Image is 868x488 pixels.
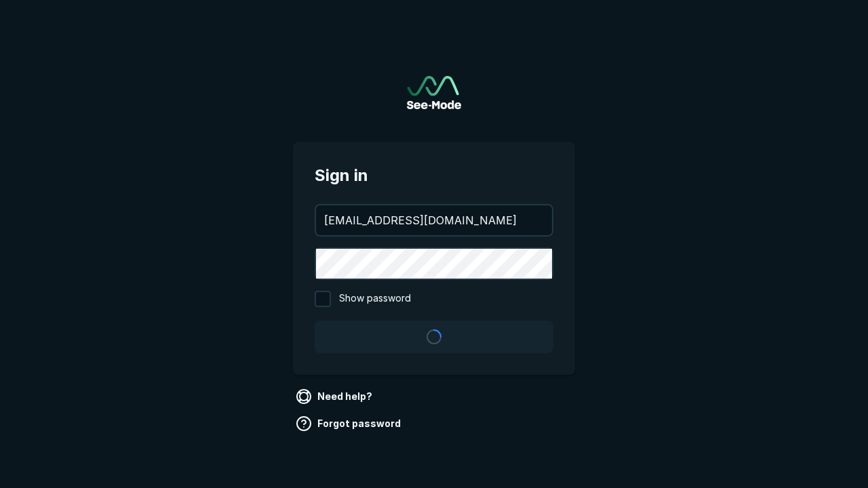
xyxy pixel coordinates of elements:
span: Sign in [315,163,553,188]
a: Forgot password [293,413,406,434]
a: Go to sign in [407,76,461,109]
img: See-Mode Logo [407,76,461,109]
span: Show password [339,291,411,307]
a: Need help? [293,386,378,407]
input: your@email.com [316,205,552,235]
